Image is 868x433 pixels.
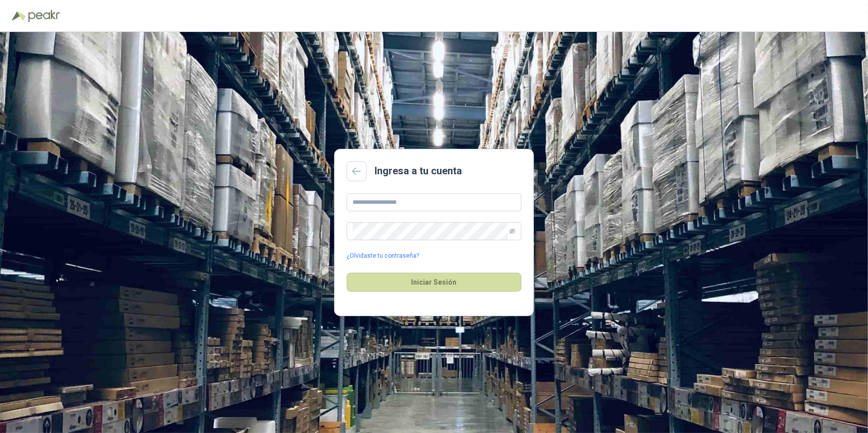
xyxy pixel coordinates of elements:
a: ¿Olvidaste tu contraseña? [347,251,419,261]
img: Peakr [28,10,60,22]
button: Iniciar Sesión [347,273,521,292]
span: eye-invisible [509,228,515,234]
h2: Ingresa a tu cuenta [375,163,462,179]
img: Logo [12,11,26,21]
